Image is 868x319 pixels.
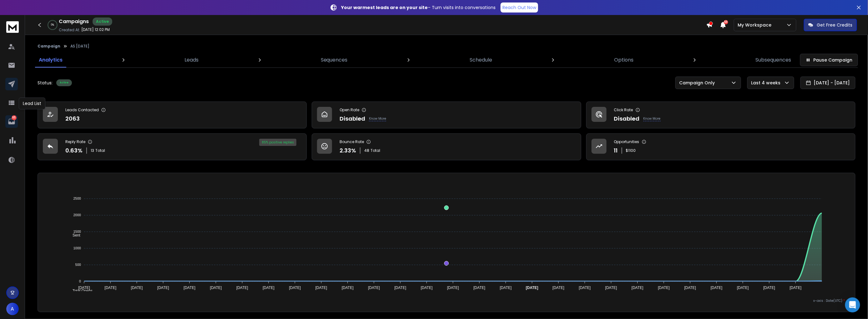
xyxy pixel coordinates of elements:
p: 2.33 % [340,146,356,155]
tspan: [DATE] [289,286,301,290]
tspan: [DATE] [368,286,380,290]
span: Sent [68,233,80,237]
tspan: [DATE] [684,286,696,290]
a: Click RateDisabledKnow More [586,102,855,128]
tspan: [DATE] [78,286,90,290]
tspan: [DATE] [526,286,538,290]
tspan: [DATE] [579,286,591,290]
div: Active [56,79,72,86]
p: Know More [643,116,661,121]
button: Pause Campaign [800,54,858,66]
p: Last 4 weeks [751,80,783,86]
p: Analytics [39,56,63,64]
span: 48 [364,148,369,153]
button: Get Free Credits [804,19,857,31]
p: Opportunities [614,139,639,144]
tspan: [DATE] [553,286,564,290]
p: x-axis : Date(UTC) [48,298,845,303]
img: logo [6,21,19,33]
tspan: [DATE] [658,286,670,290]
p: Reach Out Now [502,4,536,11]
span: 50 [724,20,728,24]
span: Total Opens [68,289,93,293]
p: Sequences [321,56,348,64]
p: Disabled [614,114,640,123]
tspan: [DATE] [473,286,485,290]
tspan: 2000 [73,213,81,217]
a: Bounce Rate2.33%48Total [312,133,581,160]
a: Reply Rate0.63%13Total85% positive replies [38,133,307,160]
p: 2063 [65,114,80,123]
tspan: [DATE] [395,286,406,290]
p: 11 [614,146,618,155]
a: Subsequences [752,52,795,67]
p: Leads Contacted [65,107,99,112]
a: 65 [5,115,18,128]
p: Bounce Rate [340,139,364,144]
p: Status: [38,80,53,86]
a: Opportunities11$1100 [586,133,855,160]
tspan: [DATE] [447,286,459,290]
tspan: [DATE] [315,286,327,290]
p: Open Rate [340,107,359,112]
tspan: [DATE] [737,286,749,290]
div: Open Intercom Messenger [845,297,860,312]
a: Schedule [466,52,496,67]
a: Leads [181,52,202,67]
button: Campaign [38,44,60,49]
tspan: [DATE] [263,286,275,290]
tspan: [DATE] [790,286,802,290]
tspan: 0 [79,280,81,283]
p: 0.63 % [65,146,83,155]
strong: Your warmest leads are on your site [341,4,428,11]
p: My Workspace [738,22,774,28]
tspan: 1500 [73,230,81,234]
a: Reach Out Now [501,2,538,12]
button: A [6,303,19,315]
tspan: [DATE] [421,286,433,290]
tspan: [DATE] [764,286,775,290]
p: – Turn visits into conversations [341,4,496,11]
p: 0 % [51,23,54,27]
p: $ 1100 [626,148,636,153]
p: Disabled [340,114,365,123]
tspan: [DATE] [157,286,169,290]
tspan: [DATE] [711,286,723,290]
div: Active [93,17,112,26]
button: [DATE] - [DATE] [800,77,855,89]
p: [DATE] 12:02 PM [81,27,110,32]
tspan: [DATE] [605,286,617,290]
tspan: [DATE] [632,286,643,290]
span: Total [95,148,105,153]
tspan: [DATE] [342,286,354,290]
a: Leads Contacted2063 [38,102,307,128]
a: Open RateDisabledKnow More [312,102,581,128]
a: Options [611,52,638,67]
p: Reply Rate [65,139,85,144]
p: Created At: [59,27,80,32]
div: Lead List [19,97,45,109]
tspan: 500 [75,263,81,267]
tspan: [DATE] [210,286,222,290]
tspan: [DATE] [104,286,116,290]
h1: Campaigns [59,18,89,25]
tspan: 1000 [73,247,81,250]
p: AS [DATE] [70,44,89,49]
p: Know More [369,116,386,121]
p: 65 [12,115,17,120]
p: Campaign Only [679,80,718,86]
p: Click Rate [614,107,633,112]
a: Sequences [317,52,351,67]
tspan: 2500 [73,197,81,201]
p: Leads [184,56,199,64]
div: 85 % positive replies [259,139,296,146]
p: Options [614,56,634,64]
span: Total [371,148,380,153]
tspan: [DATE] [500,286,512,290]
tspan: [DATE] [131,286,143,290]
p: Schedule [470,56,492,64]
tspan: [DATE] [236,286,248,290]
tspan: [DATE] [184,286,195,290]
